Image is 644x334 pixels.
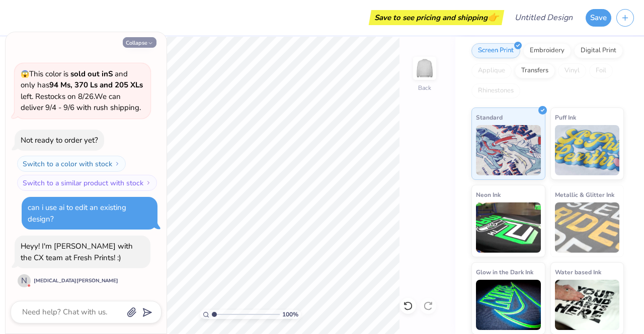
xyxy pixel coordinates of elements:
[476,202,541,253] img: Neon Ink
[523,43,571,58] div: Embroidery
[574,43,623,58] div: Digital Print
[555,125,620,175] img: Puff Ink
[488,11,499,23] span: 👉
[555,280,620,330] img: Water based Ink
[145,180,151,186] img: Switch to a similar product with stock
[555,189,614,200] span: Metallic & Glitter Ink
[371,10,502,25] div: Save to see pricing and shipping
[558,63,586,78] div: Vinyl
[586,9,611,27] button: Save
[555,112,576,123] span: Puff Ink
[476,267,533,277] span: Glow in the Dark Ink
[114,161,120,167] img: Switch to a color with stock
[17,156,126,172] button: Switch to a color with stock
[21,69,143,113] span: This color is and only has left . Restocks on 8/26. We can deliver 9/4 - 9/6 with rush shipping.
[555,267,601,277] span: Water based Ink
[476,125,541,175] img: Standard
[476,112,503,123] span: Standard
[70,69,113,79] strong: sold out in S
[471,43,520,58] div: Screen Print
[34,277,118,285] div: [MEDICAL_DATA][PERSON_NAME]
[28,202,126,224] div: can i use ai to edit an existing design?
[476,280,541,330] img: Glow in the Dark Ink
[21,69,29,79] span: 😱
[415,58,435,78] img: Back
[471,63,512,78] div: Applique
[515,63,555,78] div: Transfers
[555,202,620,253] img: Metallic & Glitter Ink
[418,83,431,92] div: Back
[21,135,98,145] div: Not ready to order yet?
[123,37,156,48] button: Collapse
[18,274,31,287] div: N
[17,175,157,191] button: Switch to a similar product with stock
[471,83,520,98] div: Rhinestones
[282,310,298,319] span: 100 %
[49,80,143,90] strong: 94 Ms, 370 Ls and 205 XLs
[476,189,501,200] span: Neon Ink
[589,63,613,78] div: Foil
[21,241,133,263] div: Heyy! I'm [PERSON_NAME] with the CX team at Fresh Prints! :)
[507,8,581,28] input: Untitled Design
